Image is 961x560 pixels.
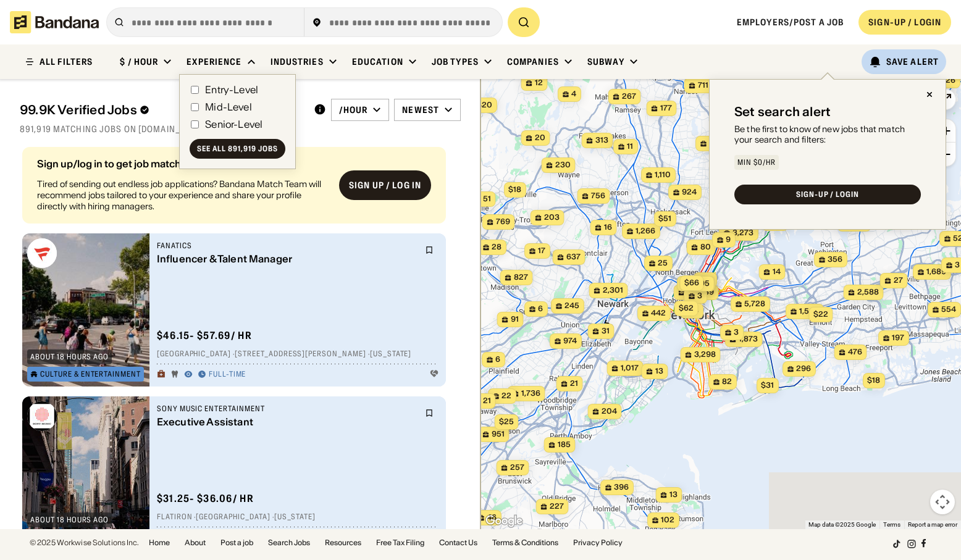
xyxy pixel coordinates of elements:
span: 4 [571,89,576,99]
span: 6 [538,304,543,314]
span: 177 [660,103,672,114]
span: 769 [496,217,510,227]
div: Newest [402,104,439,115]
span: 31 [602,326,610,336]
span: $66 [684,278,699,287]
a: Resources [325,539,361,546]
span: 296 [796,364,811,374]
span: 21 [483,396,491,406]
img: Bandana logotype [10,11,99,33]
div: Industries [271,56,324,67]
span: 25 [658,258,668,269]
span: 5,728 [744,299,765,309]
span: $20 [477,100,492,109]
span: 554 [941,304,956,315]
a: Post a job [220,539,253,546]
div: © 2025 Workwise Solutions Inc. [30,539,139,546]
img: Fanatics logo [27,238,57,268]
span: $62 [679,303,694,312]
span: 3 [955,260,960,270]
span: 924 [682,187,697,198]
a: Search Jobs [268,539,310,546]
span: 827 [514,272,528,283]
span: 951 [492,429,505,440]
span: 12 [535,78,543,88]
span: 80 [700,242,711,253]
img: Sony Music Entertainment logo [27,401,57,431]
span: 13 [669,490,678,500]
span: $22 [813,309,828,319]
a: Privacy Policy [573,539,623,546]
div: $ 31.25 - $36.06 / hr [157,492,254,505]
div: Education [352,56,403,67]
div: Companies [507,56,559,67]
span: 1,110 [655,170,671,180]
span: $25 [499,417,514,426]
span: 51 [483,194,491,204]
div: Executive Assistant [157,416,418,428]
span: 396 [614,482,629,493]
span: 442 [651,308,666,319]
span: 91 [511,314,519,325]
div: [GEOGRAPHIC_DATA] · [STREET_ADDRESS][PERSON_NAME] · [US_STATE] [157,349,439,359]
span: 46 [487,512,497,523]
img: Google [484,513,524,529]
a: Terms (opens in new tab) [883,521,900,528]
span: 27 [894,275,903,286]
div: about 18 hours ago [30,516,109,524]
a: Free Tax Filing [376,539,424,546]
span: 17 [538,246,545,256]
span: 28 [492,242,501,253]
div: Culture & Entertainment [40,370,141,378]
span: 20 [535,133,545,143]
span: 245 [564,301,579,311]
span: 1,017 [621,363,639,374]
div: Save Alert [886,56,939,67]
div: Min $0/hr [737,159,776,166]
div: Tired of sending out endless job applications? Bandana Match Team will recommend jobs tailored to... [37,178,329,212]
a: Employers/Post a job [737,17,844,28]
div: grid [20,142,461,529]
button: Map camera controls [930,490,955,514]
span: 21 [570,378,578,389]
div: Experience [187,56,241,67]
span: 204 [602,406,617,417]
div: Fanatics [157,241,418,251]
span: $18 [867,375,880,385]
span: 637 [566,252,581,262]
span: 257 [510,462,524,473]
span: 1,873 [739,334,758,345]
div: Sign up/log in to get job matches [37,159,329,169]
span: 2 [707,275,712,285]
span: 1,566 [799,306,819,317]
span: 3 [734,327,739,338]
div: SIGN-UP / LOGIN [796,191,859,198]
div: Sony Music Entertainment [157,404,418,414]
span: 1,266 [636,226,655,236]
span: 197 [892,333,904,343]
div: ALL FILTERS [40,57,93,66]
span: 14 [773,267,781,277]
span: 476 [848,347,862,357]
span: 974 [563,336,577,346]
span: 82 [722,377,732,387]
div: Job Types [432,56,479,67]
span: 16 [604,222,612,233]
span: 102 [661,515,674,525]
span: 6 [495,354,500,365]
span: $51 [658,214,671,223]
span: 230 [555,160,571,170]
div: Subway [587,56,624,67]
span: 22 [501,391,511,401]
span: 203 [544,212,560,223]
div: $ / hour [120,56,158,67]
span: 3,298 [694,349,716,360]
div: Influencer & Talent Manager [157,253,418,265]
span: Map data ©2025 Google [808,521,876,528]
div: 891,919 matching jobs on [DOMAIN_NAME] [20,123,461,135]
div: Full-time [209,370,246,380]
div: Entry-Level [205,85,258,94]
a: Home [149,539,170,546]
div: Sign up / Log in [349,180,421,191]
